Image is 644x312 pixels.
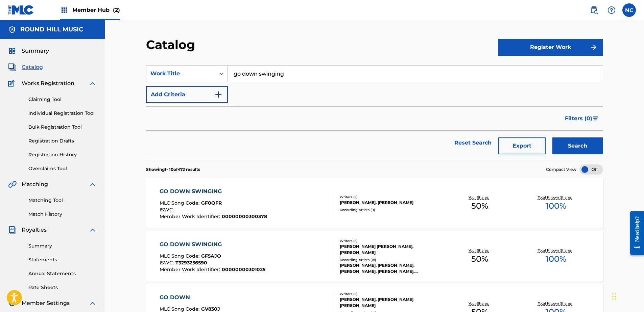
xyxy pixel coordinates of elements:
[8,26,16,34] img: Accounts
[201,200,222,206] span: GF0QFR
[28,151,97,158] a: Registration History
[340,243,442,256] div: [PERSON_NAME] [PERSON_NAME], [PERSON_NAME]
[89,299,97,307] img: expand
[451,135,495,150] a: Reset Search
[8,299,16,307] img: Member Settings
[498,137,546,154] button: Export
[612,286,616,307] div: Drag
[8,79,17,87] img: Works Registration
[22,63,43,71] span: Catalog
[546,253,566,265] span: 100 %
[8,47,16,55] img: Summary
[72,6,120,14] span: Member Hub
[160,213,222,219] span: Member Work Identifier :
[28,211,97,218] a: Match History
[471,200,488,212] span: 50 %
[89,79,97,87] img: expand
[8,63,16,71] img: Catalog
[28,242,97,250] a: Summary
[160,240,265,249] div: GO DOWN SWINGING
[146,37,198,52] h2: Catalog
[625,206,644,260] iframe: Resource Center
[593,116,598,121] img: filter
[28,197,97,204] a: Matching Tool
[469,248,491,253] p: Your Shares:
[8,226,16,234] img: Royalties
[160,207,175,213] span: ISWC :
[590,6,598,14] img: search
[607,6,616,14] img: help
[22,299,70,307] span: Member Settings
[60,6,68,14] img: Top Rightsholders
[340,194,442,200] div: Writers ( 2 )
[538,195,574,200] p: Total Known Shares:
[622,3,636,17] div: User Menu
[160,293,265,302] div: GO DOWN
[469,301,491,306] p: Your Shares:
[340,200,442,206] div: [PERSON_NAME], [PERSON_NAME]
[8,63,43,71] a: CatalogCatalog
[150,70,211,78] div: Work Title
[8,180,17,188] img: Matching
[590,43,598,51] img: f7272a7cc735f4ea7f67.svg
[546,200,566,212] span: 100 %
[28,96,97,103] a: Claiming Tool
[546,166,576,173] span: Compact View
[498,39,603,56] button: Register Work
[552,137,603,154] button: Search
[222,266,265,272] span: 00000000301025
[561,110,603,127] button: Filters (0)
[538,301,574,306] p: Total Known Shares:
[146,231,603,282] a: GO DOWN SWINGINGMLC Song Code:GF5AJOISWC:T3293256590Member Work Identifier:00000000301025Writers ...
[222,213,267,219] span: 00000000300378
[8,47,49,55] a: SummarySummary
[28,270,97,277] a: Annual Statements
[22,226,47,234] span: Royalties
[469,195,491,200] p: Your Shares:
[160,266,222,272] span: Member Work Identifier :
[89,180,97,188] img: expand
[201,253,221,259] span: GF5AJO
[28,284,97,291] a: Rate Sheets
[146,65,603,161] form: Search Form
[8,5,34,15] img: MLC Logo
[22,180,48,188] span: Matching
[22,79,74,87] span: Works Registration
[28,165,97,172] a: Overclaims Tool
[28,110,97,117] a: Individual Registration Tool
[538,248,574,253] p: Total Known Shares:
[605,3,618,17] div: Help
[340,296,442,309] div: [PERSON_NAME], [PERSON_NAME] [PERSON_NAME]
[89,226,97,234] img: expand
[340,262,442,275] div: [PERSON_NAME], [PERSON_NAME], [PERSON_NAME], [PERSON_NAME], [PERSON_NAME]
[201,306,220,312] span: GV830J
[340,257,442,262] div: Recording Artists ( 18 )
[471,253,488,265] span: 50 %
[565,114,592,123] span: Filters ( 0 )
[146,86,228,103] button: Add Criteria
[214,90,222,99] img: 9d2ae6d4665cec9f34b9.svg
[587,3,601,17] a: Public Search
[160,253,201,259] span: MLC Song Code :
[160,306,201,312] span: MLC Song Code :
[340,238,442,243] div: Writers ( 2 )
[28,137,97,145] a: Registration Drafts
[146,166,200,173] p: Showing 1 - 10 of 472 results
[175,260,207,266] span: T3293256590
[340,291,442,296] div: Writers ( 2 )
[160,187,267,196] div: GO DOWN SWINGING
[22,47,49,55] span: Summary
[160,260,175,266] span: ISWC :
[160,200,201,206] span: MLC Song Code :
[20,26,83,33] h5: ROUND HILL MUSIC
[340,207,442,212] div: Recording Artists ( 0 )
[113,7,120,13] span: (2)
[610,280,644,312] iframe: Chat Widget
[146,178,603,229] a: GO DOWN SWINGINGMLC Song Code:GF0QFRISWC:Member Work Identifier:00000000300378Writers (2)[PERSON_...
[28,256,97,263] a: Statements
[28,124,97,131] a: Bulk Registration Tool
